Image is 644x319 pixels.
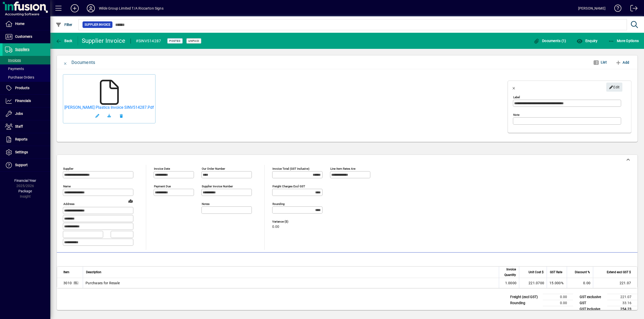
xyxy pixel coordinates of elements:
button: List [589,58,611,67]
a: Customers [3,30,50,43]
span: List [601,60,607,64]
td: 15.000% [547,278,567,288]
a: Reports [3,133,50,146]
td: 221.07 [607,294,637,300]
span: Description [86,269,101,275]
mat-label: Notes [202,202,210,206]
a: Invoices [3,56,50,64]
span: 0.00 [272,225,279,229]
td: GST exclusive [577,294,607,300]
span: Posted [169,39,181,43]
span: Jobs [15,112,23,116]
span: Edit [609,83,620,91]
span: Payments [5,67,24,71]
span: Enquiry [577,39,597,43]
a: Staff [3,120,50,133]
a: Purchase Orders [3,73,50,82]
td: Freight (excl GST) [508,294,543,300]
mat-label: Rounding [272,202,285,206]
td: Purchases for Resale [83,278,499,288]
div: Documents [71,58,95,66]
td: 221.07 [593,278,637,288]
span: Filter [56,23,72,27]
mat-label: Name [63,185,71,188]
td: 0.00 [567,278,593,288]
span: Settings [15,150,28,154]
td: 33.16 [607,300,637,306]
a: Download [103,110,115,122]
span: Financials [15,99,31,103]
span: Reports [15,137,27,141]
td: 1.0000 [499,278,519,288]
div: Supplier Invoice [82,37,126,45]
td: 0.00 [543,294,573,300]
mat-label: Invoice date [154,167,170,170]
a: [PERSON_NAME] Plastics Invoice SINV514287.Pdf [64,105,154,110]
button: Remove [115,110,127,122]
button: Filter [54,20,74,29]
span: Back [56,39,72,43]
button: Add [67,4,83,13]
button: More Options [607,36,640,45]
a: Settings [3,146,50,159]
a: Financials [3,95,50,107]
button: Close [508,81,520,93]
span: Item [63,269,69,275]
mat-label: Invoice Total (GST inclusive) [272,167,309,170]
app-page-header-button: Back [50,36,78,45]
button: Documents (1) [532,36,568,45]
a: Support [3,159,50,171]
div: #SINV514287 [136,37,161,45]
span: Extend excl GST $ [607,269,631,275]
div: [PERSON_NAME] [578,4,606,12]
span: Support [15,163,28,167]
mat-label: Freight charges excl GST [272,185,305,188]
span: Add [615,58,629,66]
span: Home [15,22,24,26]
td: GST [577,300,607,306]
a: Jobs [3,108,50,120]
td: 254.23 [607,306,637,312]
a: Products [3,82,50,94]
mat-label: Label [513,95,520,99]
span: Documents (1) [534,39,566,43]
td: GST inclusive [577,306,607,312]
span: More Options [608,39,639,43]
mat-label: Our order number [202,167,225,170]
button: Enquiry [575,36,599,45]
span: Products [15,86,29,90]
a: Knowledge Base [611,1,622,17]
span: Package [18,189,32,193]
button: Add [613,58,631,67]
span: Purchases for Resale [63,280,72,286]
span: Suppliers [15,47,29,51]
mat-label: Supplier [63,167,73,170]
span: GST Rate [550,269,562,275]
span: Discount % [575,269,590,275]
mat-label: Supplier invoice number [202,185,233,188]
a: Payments [3,64,50,73]
button: Edit [91,110,103,122]
span: Customers [15,34,32,39]
span: Staff [15,124,23,128]
a: Home [3,18,50,30]
div: Wilde Group Limited T/A Riccarton Signs [99,4,164,12]
span: Variance ($) [272,220,302,223]
td: Rounding [508,300,543,306]
a: View on map [127,197,135,205]
button: Close [59,56,71,68]
button: Profile [83,4,99,13]
span: Unit Cost $ [529,269,544,275]
span: Purchase Orders [5,75,34,79]
span: Supplier Invoice [85,22,110,27]
a: Logout [627,1,638,17]
td: 221.0700 [519,278,547,288]
mat-label: Line item rates are [330,167,355,170]
span: GL [74,281,78,284]
button: Back [54,36,74,45]
mat-label: Payment due [154,185,171,188]
td: 0.00 [543,300,573,306]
